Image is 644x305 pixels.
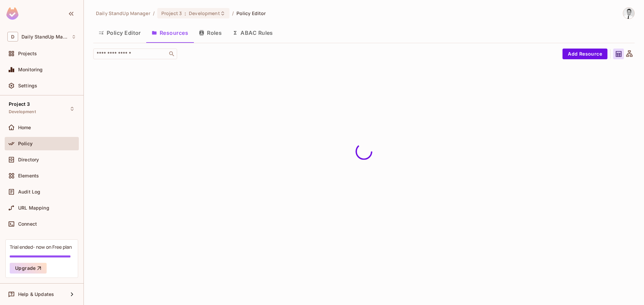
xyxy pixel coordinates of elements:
[153,10,155,16] li: /
[18,125,31,130] span: Home
[10,244,72,250] div: Trial ended- now on Free plan
[18,67,43,72] span: Monitoring
[18,141,33,146] span: Policy
[18,221,37,227] span: Connect
[96,10,150,16] span: the active workspace
[161,10,182,16] span: Project 3
[232,10,234,16] li: /
[562,49,607,59] button: Add Resource
[18,205,49,211] span: URL Mapping
[6,7,18,20] img: SReyMgAAAABJRU5ErkJggg==
[189,10,220,16] span: Development
[623,8,634,19] img: Goran Jovanovic
[18,173,39,178] span: Elements
[7,32,18,42] span: D
[227,24,278,41] button: ABAC Rules
[9,101,30,107] span: Project 3
[184,11,186,16] span: :
[18,157,39,162] span: Directory
[18,83,37,88] span: Settings
[21,34,68,40] span: Workspace: Daily StandUp Manager
[18,292,54,297] span: Help & Updates
[18,189,40,195] span: Audit Log
[18,51,37,56] span: Projects
[10,263,47,274] button: Upgrade
[93,24,146,41] button: Policy Editor
[146,24,194,41] button: Resources
[194,24,227,41] button: Roles
[236,10,266,16] span: Policy Editor
[9,109,36,115] span: Development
